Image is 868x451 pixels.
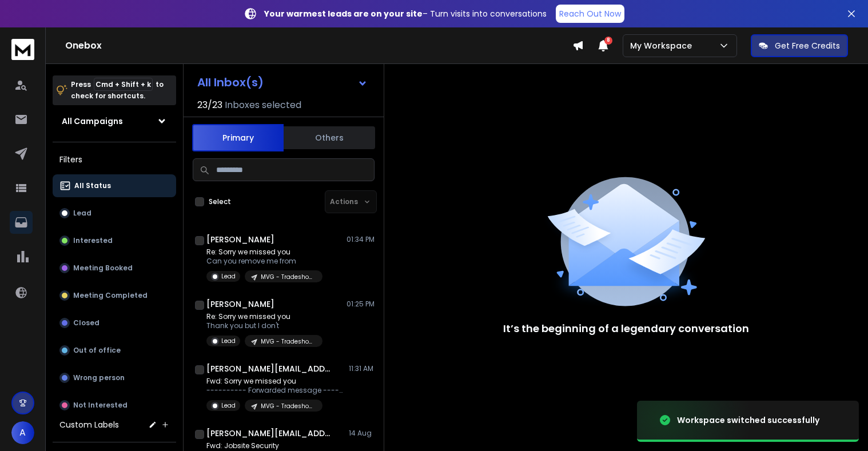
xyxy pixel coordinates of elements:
button: Primary [192,124,284,151]
button: Meeting Booked [53,257,176,280]
h1: [PERSON_NAME][EMAIL_ADDRESS][DOMAIN_NAME] [206,428,332,439]
h1: [PERSON_NAME] [206,298,274,310]
p: Meeting Completed [73,291,148,300]
p: Lead [73,209,91,218]
p: Fwd: Jobsite Security [206,441,344,450]
p: My Workspace [630,40,696,51]
span: 23 / 23 [197,98,222,112]
button: Get Free Credits [751,34,848,57]
p: 14 Aug [349,429,375,438]
p: Lead [221,337,236,345]
h1: [PERSON_NAME][EMAIL_ADDRESS][DOMAIN_NAME] [206,363,332,374]
p: 01:25 PM [347,300,375,309]
button: Interested [53,229,176,252]
p: Can you remove me from [206,257,322,266]
button: Out of office [53,339,176,362]
img: logo [11,39,34,60]
p: MVG - Tradeshow - ATL Build Expo No Booth Contact Followup [261,402,316,410]
h1: Onebox [65,39,572,53]
button: All Campaigns [53,110,176,133]
p: Wrong person [73,373,125,382]
h3: Filters [53,151,176,167]
p: MVG - Tradeshow - ATL Build Expo No Booth Contact Followup [261,273,316,281]
p: Out of office [73,346,121,355]
strong: Your warmest leads are on your site [264,8,423,19]
p: Lead [221,272,236,281]
p: 11:31 AM [349,364,375,373]
h3: Inboxes selected [225,98,301,112]
span: 8 [604,37,612,45]
p: Lead [221,401,236,410]
p: Re: Sorry we missed you [206,312,322,321]
p: Fwd: Sorry we missed you [206,377,344,386]
button: Not Interested [53,394,176,417]
button: A [11,421,34,444]
label: Select [209,197,231,206]
a: Reach Out Now [556,5,624,23]
button: Wrong person [53,366,176,389]
p: It’s the beginning of a legendary conversation [503,321,749,337]
h3: Custom Labels [59,419,119,430]
p: Reach Out Now [559,8,621,19]
p: Thank you but I don't [206,321,322,330]
button: All Status [53,174,176,197]
p: All Status [74,181,111,190]
span: Cmd + Shift + k [94,78,153,91]
div: Workspace switched successfully [677,414,819,426]
button: Lead [53,202,176,225]
button: Meeting Completed [53,284,176,307]
p: Get Free Credits [775,40,840,51]
p: Interested [73,236,113,245]
h1: [PERSON_NAME] [206,234,274,245]
button: Others [284,125,375,150]
button: All Inbox(s) [188,71,377,94]
p: Closed [73,318,99,328]
p: Meeting Booked [73,264,133,273]
p: Not Interested [73,401,128,410]
p: MVG - Tradeshow - ATL Build Expo No Booth Contact Followup [261,337,316,346]
p: 01:34 PM [347,235,375,244]
p: Press to check for shortcuts. [71,79,164,102]
p: – Turn visits into conversations [264,8,547,19]
p: ---------- Forwarded message --------- From: [PERSON_NAME] [206,386,344,395]
button: Closed [53,312,176,334]
h1: All Inbox(s) [197,77,264,88]
h1: All Campaigns [62,115,123,127]
p: Re: Sorry we missed you [206,248,322,257]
